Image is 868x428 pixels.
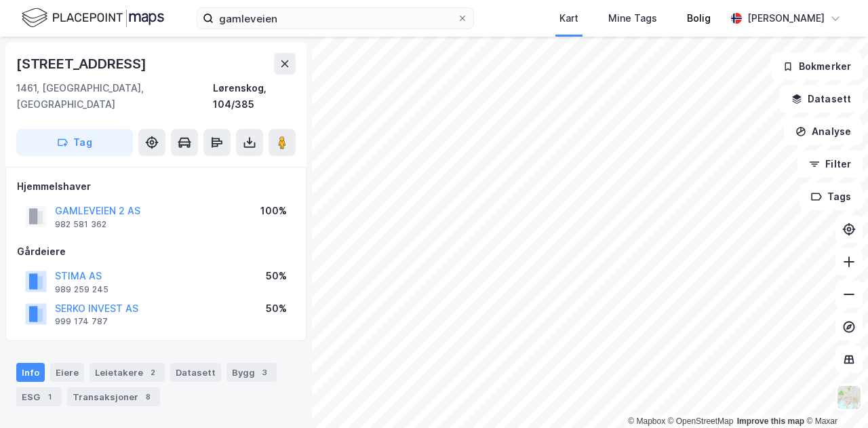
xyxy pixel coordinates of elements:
[67,387,160,406] div: Transaksjoner
[43,390,56,404] div: 1
[16,129,133,156] button: Tag
[800,363,868,428] iframe: Chat Widget
[17,178,295,195] div: Hjemmelshaver
[780,85,863,113] button: Datasett
[800,183,863,210] button: Tags
[55,316,108,327] div: 999 174 787
[800,363,868,428] div: Kontrollprogram for chat
[260,203,287,219] div: 100%
[628,416,665,426] a: Mapbox
[17,244,295,260] div: Gårdeiere
[55,219,106,230] div: 982 581 362
[784,118,863,145] button: Analyse
[146,366,159,379] div: 2
[747,10,825,26] div: [PERSON_NAME]
[797,151,863,178] button: Filter
[687,10,711,26] div: Bolig
[266,268,287,284] div: 50%
[737,416,804,426] a: Improve this map
[55,284,108,295] div: 989 259 245
[16,363,45,382] div: Info
[16,53,149,75] div: [STREET_ADDRESS]
[559,10,578,26] div: Kart
[214,8,457,28] input: Søk på adresse, matrikkel, gårdeiere, leietakere eller personer
[90,363,165,382] div: Leietakere
[226,363,277,382] div: Bygg
[16,80,213,113] div: 1461, [GEOGRAPHIC_DATA], [GEOGRAPHIC_DATA]
[266,300,287,317] div: 50%
[771,53,863,80] button: Bokmerker
[22,6,164,30] img: logo.f888ab2527a4732fd821a326f86c7f29.svg
[141,390,155,404] div: 8
[170,363,221,382] div: Datasett
[258,366,271,379] div: 3
[668,416,734,426] a: OpenStreetMap
[16,387,62,406] div: ESG
[213,80,296,113] div: Lørenskog, 104/385
[608,10,657,26] div: Mine Tags
[50,363,84,382] div: Eiere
